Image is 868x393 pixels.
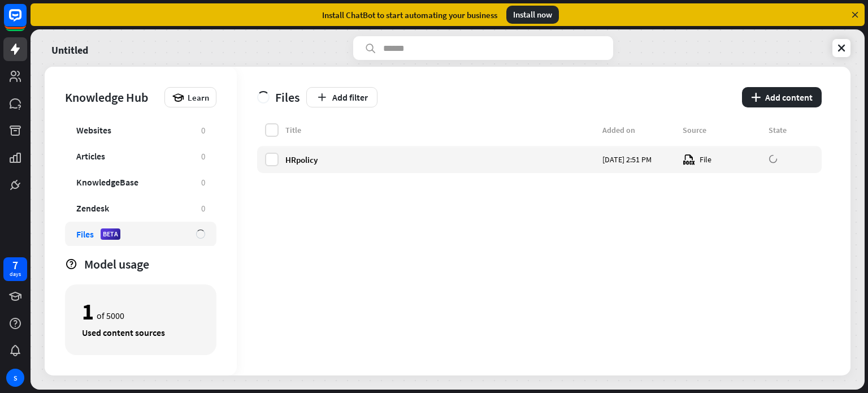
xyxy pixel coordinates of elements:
[12,260,18,270] div: 7
[285,125,596,135] div: Title
[683,153,762,166] div: File
[602,125,676,135] div: Added on
[76,124,111,136] div: Websites
[306,87,377,107] button: Add filter
[76,202,109,214] div: Zendesk
[769,125,814,135] div: State
[101,228,120,240] div: BETA
[257,89,300,105] div: Files
[3,257,27,281] a: 7 days
[322,10,497,20] div: Install ChatBot to start automating your business
[84,256,216,272] div: Model usage
[82,302,94,321] div: 1
[82,327,199,338] div: Used content sources
[751,93,761,102] i: plus
[201,203,205,214] div: 0
[285,154,596,165] div: HRpolicy
[76,176,138,188] div: KnowledgeBase
[602,154,676,165] div: [DATE] 2:51 PM
[506,6,559,24] div: Install now
[9,5,43,38] button: Open LiveChat chat widget
[188,92,209,103] span: Learn
[201,151,205,162] div: 0
[65,89,159,105] div: Knowledge Hub
[201,177,205,188] div: 0
[76,150,105,162] div: Articles
[742,87,822,107] button: plusAdd content
[82,302,199,321] div: of 5000
[6,369,24,387] div: S
[201,125,205,136] div: 0
[10,270,21,278] div: days
[683,125,762,135] div: Source
[76,228,94,240] div: Files
[51,36,88,60] a: Untitled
